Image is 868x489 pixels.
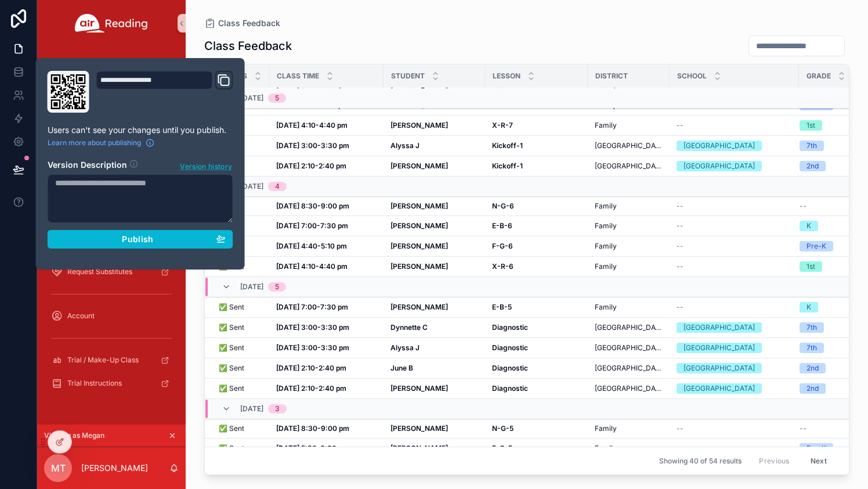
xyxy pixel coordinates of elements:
[240,94,263,103] span: [DATE]
[96,71,233,113] div: Domain and Custom Link
[276,121,348,130] strong: [DATE] 4:10-4:40 pm
[492,141,581,150] a: Kickoff-1
[492,343,581,353] a: Diagnostic
[276,221,348,230] strong: [DATE] 7:00-7:30 pm
[276,262,377,271] a: [DATE] 4:10-4:40 pm
[492,384,581,393] a: Diagnostic
[806,383,819,394] div: 2nd
[595,444,617,453] span: Family
[683,383,755,394] div: [GEOGRAPHIC_DATA]
[48,159,127,172] h2: Version Description
[276,262,348,271] strong: [DATE] 4:10-4:40 pm
[595,262,617,271] span: Family
[800,424,806,433] span: --
[390,444,478,453] a: [PERSON_NAME]
[276,384,377,393] a: [DATE] 2:10-2:40 pm
[219,384,244,393] span: ✅ Sent
[390,141,478,150] a: Alyssa J
[219,343,262,353] a: ✅ Sent
[390,323,428,332] strong: Dynnette C
[659,456,742,466] span: Showing 40 of 54 results
[492,161,523,170] strong: Kickoff-1
[276,444,377,453] a: [DATE] 5:30-6:00 pm
[276,121,377,130] a: [DATE] 4:10-4:40 pm
[677,202,792,211] a: --
[595,141,663,150] a: [GEOGRAPHIC_DATA] (JVPS)
[81,462,148,474] p: [PERSON_NAME]
[677,242,683,251] span: --
[240,182,263,191] span: [DATE]
[683,161,755,171] div: [GEOGRAPHIC_DATA]
[806,71,831,81] span: Grade
[492,221,512,230] strong: E-B-6
[219,424,244,433] span: ✅ Sent
[390,384,478,393] a: [PERSON_NAME]
[806,221,811,231] div: K
[390,161,478,171] a: [PERSON_NAME]
[677,303,683,312] span: --
[677,221,683,231] span: --
[67,379,122,388] span: Trial Instructions
[275,182,280,191] div: 4
[390,424,478,433] a: [PERSON_NAME]
[390,323,478,332] a: Dynnette C
[492,444,581,453] a: F-G-5
[219,384,262,393] a: ✅ Sent
[276,323,349,332] strong: [DATE] 3:00-3:30 pm
[51,461,66,475] span: MT
[595,444,663,453] a: Family
[48,138,155,148] a: Learn more about publishing
[390,343,419,352] strong: Alyssa J
[806,241,826,251] div: Pre-K
[806,363,819,373] div: 2nd
[806,443,826,454] div: Pre-K
[595,121,663,130] a: Family
[390,121,478,130] a: [PERSON_NAME]
[677,322,792,333] a: [GEOGRAPHIC_DATA]
[595,343,663,353] span: [GEOGRAPHIC_DATA] (JVPS)
[492,262,581,271] a: X-R-6
[677,343,792,353] a: [GEOGRAPHIC_DATA]
[219,364,244,373] span: ✅ Sent
[492,242,513,250] strong: F-G-6
[677,444,683,453] span: --
[683,363,755,373] div: [GEOGRAPHIC_DATA]
[595,262,663,271] a: Family
[390,262,478,271] a: [PERSON_NAME]
[677,363,792,373] a: [GEOGRAPHIC_DATA]
[677,141,792,151] a: [GEOGRAPHIC_DATA]
[276,303,348,311] strong: [DATE] 7:00-7:30 pm
[492,202,514,210] strong: N-G-6
[276,343,349,352] strong: [DATE] 3:00-3:30 pm
[806,302,811,312] div: K
[595,202,663,211] a: Family
[492,424,513,433] strong: N-G-5
[276,242,347,250] strong: [DATE] 4:40-5:10 pm
[595,303,617,312] span: Family
[67,267,132,276] span: Request Substitutes
[44,55,179,75] a: My Schedule
[492,364,528,372] strong: Diagnostic
[276,161,346,170] strong: [DATE] 2:10-2:40 pm
[677,383,792,394] a: [GEOGRAPHIC_DATA]
[390,444,448,452] strong: [PERSON_NAME]
[390,221,478,231] a: [PERSON_NAME]
[179,159,233,172] button: Version history
[595,242,617,251] span: Family
[595,161,663,171] a: [GEOGRAPHIC_DATA] (JVPS)
[276,424,377,433] a: [DATE] 8:30-9:00 pm
[806,161,819,171] div: 2nd
[276,364,346,372] strong: [DATE] 2:10-2:40 pm
[595,323,663,332] a: [GEOGRAPHIC_DATA] (JVPS)
[492,424,581,433] a: N-G-5
[180,160,232,171] span: Version history
[67,311,95,321] span: Account
[276,444,349,452] strong: [DATE] 5:30-6:00 pm
[204,38,292,54] h1: Class Feedback
[492,121,513,130] strong: X-R-7
[806,120,815,131] div: 1st
[390,303,478,312] a: [PERSON_NAME]
[219,424,262,433] a: ✅ Sent
[677,424,683,433] span: --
